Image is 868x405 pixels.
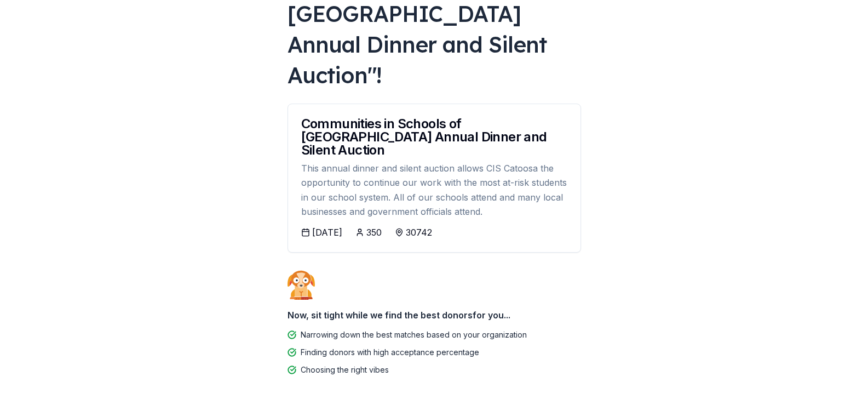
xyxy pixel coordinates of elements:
[312,226,342,239] div: [DATE]
[301,117,567,157] div: Communities in Schools of [GEOGRAPHIC_DATA] Annual Dinner and Silent Auction
[288,304,581,326] div: Now, sit tight while we find the best donors for you...
[301,346,479,359] div: Finding donors with high acceptance percentage
[288,270,315,300] img: Dog waiting patiently
[406,226,432,239] div: 30742
[301,161,567,219] div: This annual dinner and silent auction allows CIS Catoosa the opportunity to continue our work wit...
[301,328,527,341] div: Narrowing down the best matches based on your organization
[301,363,389,377] div: Choosing the right vibes
[366,226,382,239] div: 350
